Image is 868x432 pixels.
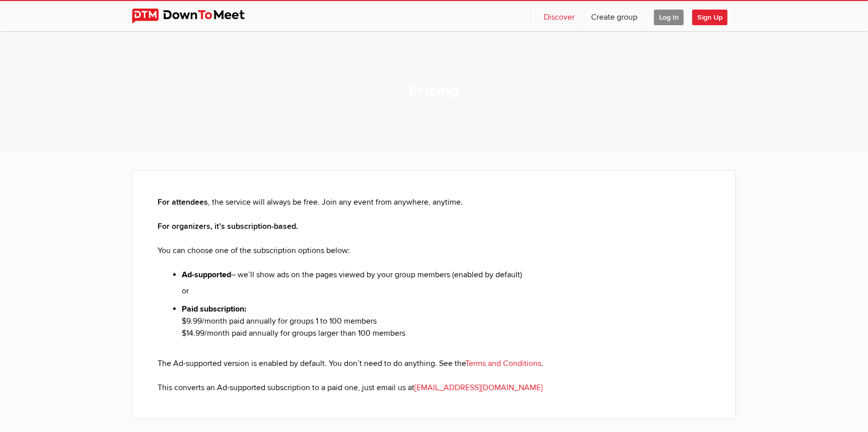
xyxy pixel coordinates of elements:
[646,1,692,31] a: Log In
[132,9,260,24] img: DownToMeet
[182,303,710,357] li: $9.99/month paid annually for groups 1 to 100 members $14.99/month paid annually for groups large...
[182,269,710,303] li: – we’ll show ads on the pages viewed by your group members (enabled by default) or
[158,221,298,231] b: For organizers, it’s subscription-based.
[182,304,246,314] b: Paid subscription:
[408,81,460,102] h1: Pricing
[182,270,231,280] b: Ad-supported
[158,197,208,207] b: For attendees
[654,10,684,25] span: Log In
[158,196,710,394] div: , the service will always be free. Join any event from anywhere, anytime. You can choose one of t...
[692,10,728,25] span: Sign Up
[465,358,541,368] a: Terms and Conditions
[692,1,736,31] a: Sign Up
[414,383,543,393] a: [EMAIL_ADDRESS][DOMAIN_NAME]
[536,1,583,31] a: Discover
[583,1,645,31] a: Create group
